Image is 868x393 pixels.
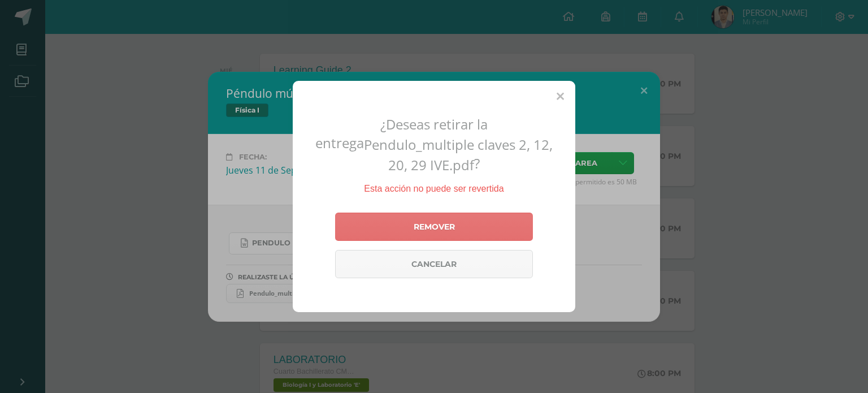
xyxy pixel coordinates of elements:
[364,184,504,193] span: Esta acción no puede ser revertida
[364,135,553,174] span: Pendulo_multiple claves 2, 12, 20, 29 IVE.pdf
[306,115,562,174] h2: ¿Deseas retirar la entrega ?
[335,213,533,241] a: Remover
[335,250,533,278] a: Cancelar
[557,89,564,103] span: Close (Esc)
